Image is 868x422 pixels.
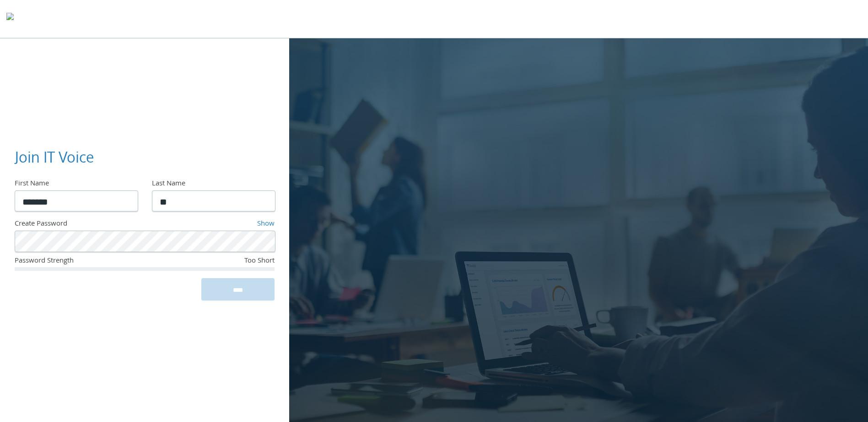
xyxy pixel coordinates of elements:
img: todyl-logo-dark.svg [6,10,14,28]
div: Last Name [152,179,275,190]
div: First Name [15,179,137,190]
a: Show [257,218,275,230]
h3: Join IT Voice [15,147,267,168]
div: Password Strength [15,256,188,268]
div: Create Password [15,219,181,231]
div: Too Short [188,256,275,268]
